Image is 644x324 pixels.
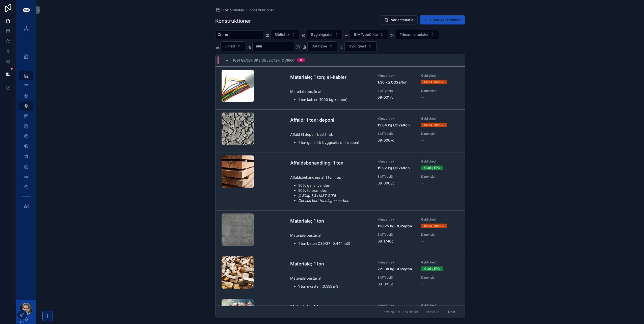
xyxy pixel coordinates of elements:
[380,15,418,24] button: Variantstudie
[421,276,459,280] span: Dimension
[421,218,459,222] span: Gyldighed
[290,218,372,224] h4: Materiale; 1 ton
[298,284,372,289] li: 1 ton mursten (0,555 m3)
[222,256,254,289] div: 70558&w=1460&h=808&r=cover&_filename=70558_Brugte%20mursten.jpg
[420,15,465,24] button: Opret konstruktion
[378,303,415,307] span: Klimaaftryk
[421,132,459,136] span: Dimension
[421,159,459,164] span: Gyldighed
[222,113,254,145] div: tagplader-af-asbest-og-eternit-knuste-1.jpg
[354,32,378,37] span: BIMTypeCode
[421,239,424,244] span: --
[382,310,418,314] span: Showing 8 of 1573 results
[378,166,410,170] strong: 15.92 kg CO2e/ton
[421,233,459,237] span: Dimension
[378,138,415,143] span: 09-0007c
[298,188,372,193] li: 50% forbrændes
[290,159,372,166] h4: Affaldsbehandling; 1 ton
[215,8,244,13] a: LCA bibliotek
[378,89,415,93] span: BIMTypeID
[298,140,372,145] li: 1 ton generisk byggeaffald til deponi
[222,70,254,102] div: strammere-krav-til-kabler-paa-vej.jpeg
[16,20,36,217] div: scrollable content
[222,213,254,246] div: beton.jpg
[225,44,235,49] span: Enhed
[378,74,415,78] span: Klimaaftryk
[216,66,465,109] a: Materiale; 1 ton; el-kablerKlimaaftryk1.36 kg CO2e/tonGyldighedBR23, Tabel 7Materiale består af:1...
[378,218,415,222] span: Klimaaftryk
[421,138,424,143] span: --
[395,30,439,39] button: Select Button
[216,210,465,253] a: Materiale; 1 tonKlimaaftryk130.25 kg CO2e/tonGyldighedBR23, Tabel 7Materiale består af:1 ton beto...
[216,253,465,296] a: Materiale; 1 tonKlimaaftryk221.38 kg CO2e/tonGyldighedGyldig EPDMateriale består af:1 ton mursten...
[421,74,459,78] span: Gyldighed
[421,303,459,307] span: Gyldighed
[311,32,332,37] span: Bygningsdel
[270,30,300,39] button: Select Button
[424,166,440,170] div: Gyldig EPD
[222,155,254,188] div: Artikel_trae_haardheder-p.webp
[424,80,444,84] div: BR23, Tabel 7
[378,159,415,164] span: Klimaaftryk
[300,58,302,62] div: 8
[378,123,410,127] strong: 13.64 kg CO2e/ton
[216,152,465,210] a: Affaldsbehandling; 1 tonKlimaaftryk15.92 kg CO2e/tonGyldighedGyldig EPDAffaldsbehandling af 1 ton...
[424,224,444,228] div: BR23, Tabel 7
[378,175,415,179] span: BIMTypeID
[391,17,413,22] span: Variantstudie
[445,308,459,316] button: Next
[290,260,372,267] h4: Materiale; 1 ton
[378,132,415,136] span: BIMTypeID
[220,41,245,51] button: Select Button
[298,198,349,203] em: Der ses bort fra biogen carbon
[290,233,372,238] p: Materiale består af:
[298,97,372,102] li: 1 ton kabler (1000 kg kobber)
[378,239,415,244] span: 09-1740c
[312,44,327,49] span: Datatype
[215,17,251,24] h1: Konstruktioner
[421,282,424,287] span: --
[378,181,415,186] span: 09-0008c
[290,303,372,310] h4: Materiale; 1 ton
[421,181,424,186] span: --
[307,30,343,39] button: Select Button
[421,95,424,100] span: --
[424,266,440,271] div: Gyldig EPD
[421,89,459,93] span: Dimension
[378,282,415,287] span: 09-0015c
[378,224,412,228] strong: 130.25 kg CO2e/ton
[22,6,30,14] img: App logo
[349,44,366,49] span: Gyldighed
[378,276,415,280] span: BIMTypeID
[307,41,337,51] button: Select Button
[399,32,428,37] span: Primærmaterialer
[421,260,459,264] span: Gyldighed
[298,183,372,188] li: 50% genanvendes
[298,241,372,246] li: 1 ton beton C30/37 (0,444 m3)
[233,58,295,63] span: (09) Generiske objekter, øvrigt
[298,193,336,198] em: jf. Bilag 1.3 i MST 2186
[378,95,415,100] span: 09-0017c
[344,41,377,51] button: Select Button
[378,117,415,121] span: Klimaaftryk
[350,30,388,39] button: Select Button
[421,175,459,179] span: Dimension
[216,109,465,152] a: Affald; 1 ton; deponiKlimaaftryk13.64 kg CO2e/tonGyldighedBR23, Tabel 7Affald til deponi består a...
[290,132,372,137] p: Affald til deponi består af:
[221,8,244,13] span: LCA bibliotek
[290,276,372,281] p: Materiale består af:
[249,8,274,13] a: Konstruktioner
[290,74,372,80] h4: Materiale; 1 ton; el-kabler
[378,233,415,237] span: BIMTypeID
[424,123,444,127] div: BR23, Tabel 7
[378,267,412,271] strong: 221.38 kg CO2e/ton
[378,80,408,84] strong: 1.36 kg CO2e/ton
[275,32,289,37] span: Bibliotek
[290,175,372,180] p: Affaldsbehandling af 1 ton træ:
[290,89,372,94] p: Materiale består af:
[421,117,459,121] span: Gyldighed
[378,260,415,264] span: Klimaaftryk
[290,117,372,123] h4: Affald; 1 ton; deponi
